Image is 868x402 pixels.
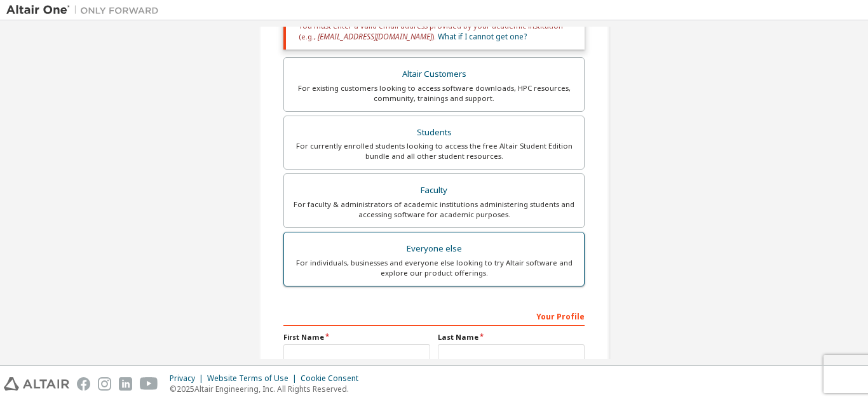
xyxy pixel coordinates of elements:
[292,83,576,104] div: For existing customers looking to access software downloads, HPC resources, community, trainings ...
[301,373,366,384] div: Cookie Consent
[283,13,585,50] div: You must enter a valid email address provided by your academic institution (e.g., ).
[170,373,207,384] div: Privacy
[292,258,576,278] div: For individuals, businesses and everyone else looking to try Altair software and explore our prod...
[77,377,90,391] img: facebook.svg
[170,384,366,394] p: © 2025 Altair Engineering, Inc. All Rights Reserved.
[292,124,576,142] div: Students
[438,332,585,342] label: Last Name
[207,373,301,384] div: Website Terms of Use
[292,182,576,199] div: Faculty
[4,377,69,391] img: altair_logo.svg
[292,141,576,161] div: For currently enrolled students looking to access the free Altair Student Edition bundle and all ...
[292,199,576,220] div: For faculty & administrators of academic institutions administering students and accessing softwa...
[438,31,527,42] a: What if I cannot get one?
[318,31,432,42] span: [EMAIL_ADDRESS][DOMAIN_NAME]
[98,377,111,391] img: instagram.svg
[119,377,132,391] img: linkedin.svg
[292,65,576,83] div: Altair Customers
[283,332,430,342] label: First Name
[283,305,585,326] div: Your Profile
[140,377,158,391] img: youtube.svg
[292,240,576,258] div: Everyone else
[6,4,165,17] img: Altair One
